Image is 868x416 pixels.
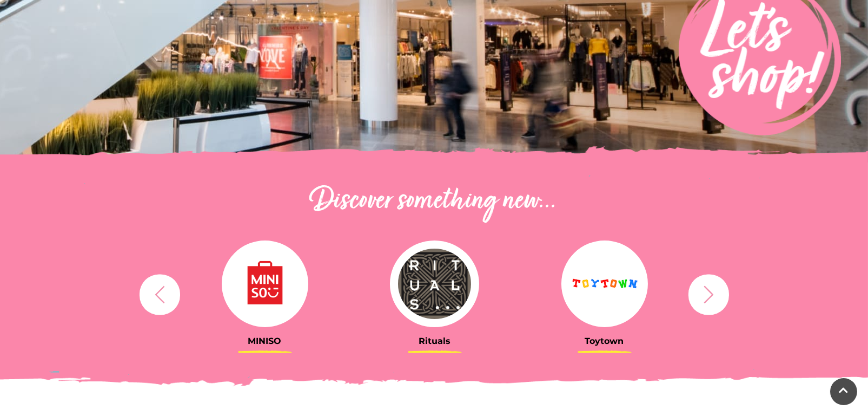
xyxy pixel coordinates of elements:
h3: Rituals [358,336,512,346]
a: Rituals [358,240,512,346]
h2: Discover something new... [134,184,734,219]
h3: Toytown [528,336,681,346]
a: Toytown [528,240,681,346]
a: MINISO [188,240,342,346]
h3: MINISO [188,336,342,346]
